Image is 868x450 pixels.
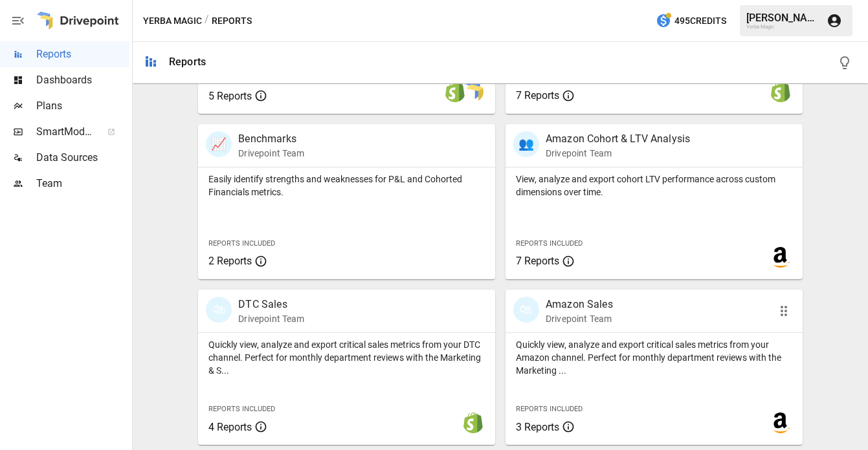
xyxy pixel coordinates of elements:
div: [PERSON_NAME] [746,12,819,24]
span: 3 Reports [516,421,559,433]
p: Easily identify strengths and weaknesses for P&L and Cohorted Financials metrics. [208,173,485,198]
p: DTC Sales [238,297,304,312]
p: Quickly view, analyze and export critical sales metrics from your DTC channel. Perfect for monthl... [208,338,485,377]
span: 7 Reports [516,89,559,102]
span: SmartModel [36,124,93,140]
span: Dashboards [36,72,129,88]
span: 7 Reports [516,255,559,267]
img: amazon [770,247,791,268]
p: Benchmarks [238,131,304,147]
div: 👥 [513,131,539,157]
div: Yerba Magic [746,24,819,30]
span: Reports Included [208,239,275,248]
p: Amazon Cohort & LTV Analysis [546,131,690,147]
span: Plans [36,98,129,114]
p: Amazon Sales [546,297,613,312]
span: Reports Included [516,239,583,248]
span: 495 Credits [674,13,726,29]
span: ™ [93,122,102,138]
p: Drivepoint Team [238,147,304,160]
p: View, analyze and export cohort LTV performance across custom dimensions over time. [516,173,792,198]
div: 📈 [206,131,232,157]
img: shopify [770,81,791,102]
button: Yerba Magic [143,13,202,29]
span: 2 Reports [208,255,252,267]
span: Team [36,176,129,191]
span: Reports Included [516,405,583,413]
button: 495Credits [651,9,731,33]
div: / [205,13,209,29]
div: 🛍 [513,297,539,323]
span: Reports Included [208,405,275,413]
span: Data Sources [36,150,129,166]
p: Drivepoint Team [546,147,690,160]
div: 🛍 [206,297,232,323]
img: shopify [445,81,465,102]
img: smart model [463,81,484,102]
span: 5 Reports [208,90,252,102]
div: Reports [169,56,206,68]
p: Quickly view, analyze and export critical sales metrics from your Amazon channel. Perfect for mon... [516,338,792,377]
img: shopify [463,412,484,433]
p: Drivepoint Team [238,312,304,325]
span: Reports [36,47,129,62]
img: amazon [770,412,791,433]
span: 4 Reports [208,421,252,433]
p: Drivepoint Team [546,312,613,325]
